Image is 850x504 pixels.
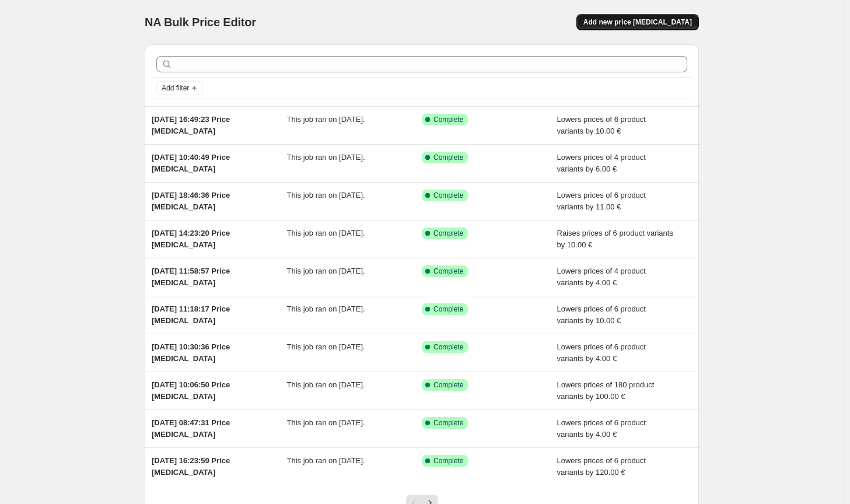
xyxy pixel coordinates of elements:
[287,115,365,124] span: This job ran on [DATE].
[433,304,463,314] span: Complete
[557,153,646,173] span: Lowers prices of 4 product variants by 6.00 €
[433,456,463,466] span: Complete
[287,380,365,389] span: This job ran on [DATE].
[287,229,365,237] span: This job ran on [DATE].
[576,14,699,30] button: Add new price [MEDICAL_DATA]
[433,380,463,390] span: Complete
[156,81,203,95] button: Add filter
[287,191,365,199] span: This job ran on [DATE].
[287,267,365,275] span: This job ran on [DATE].
[152,304,230,325] span: [DATE] 11:18:17 Price [MEDICAL_DATA]
[557,115,646,135] span: Lowers prices of 6 product variants by 10.00 €
[287,304,365,313] span: This job ran on [DATE].
[152,418,230,439] span: [DATE] 08:47:31 Price [MEDICAL_DATA]
[583,17,692,27] span: Add new price [MEDICAL_DATA]
[433,115,463,124] span: Complete
[152,229,230,249] span: [DATE] 14:23:20 Price [MEDICAL_DATA]
[557,304,646,325] span: Lowers prices of 6 product variants by 10.00 €
[287,456,365,465] span: This job ran on [DATE].
[287,342,365,351] span: This job ran on [DATE].
[557,456,646,477] span: Lowers prices of 6 product variants by 120.00 €
[433,342,463,352] span: Complete
[433,153,463,162] span: Complete
[145,16,256,29] span: NA Bulk Price Editor
[152,342,230,363] span: [DATE] 10:30:36 Price [MEDICAL_DATA]
[433,191,463,200] span: Complete
[557,191,646,211] span: Lowers prices of 6 product variants by 11.00 €
[557,229,673,249] span: Raises prices of 6 product variants by 10.00 €
[557,380,655,401] span: Lowers prices of 180 product variants by 100.00 €
[287,418,365,427] span: This job ran on [DATE].
[152,380,230,401] span: [DATE] 10:06:50 Price [MEDICAL_DATA]
[152,267,230,287] span: [DATE] 11:58:57 Price [MEDICAL_DATA]
[433,418,463,428] span: Complete
[557,267,646,287] span: Lowers prices of 4 product variants by 4.00 €
[433,267,463,276] span: Complete
[557,342,646,363] span: Lowers prices of 6 product variants by 4.00 €
[433,229,463,238] span: Complete
[287,153,365,162] span: This job ran on [DATE].
[152,456,230,477] span: [DATE] 16:23:59 Price [MEDICAL_DATA]
[152,191,230,211] span: [DATE] 18:46:36 Price [MEDICAL_DATA]
[162,83,189,93] span: Add filter
[557,418,646,439] span: Lowers prices of 6 product variants by 4.00 €
[152,115,230,135] span: [DATE] 16:49:23 Price [MEDICAL_DATA]
[152,153,230,173] span: [DATE] 10:40:49 Price [MEDICAL_DATA]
